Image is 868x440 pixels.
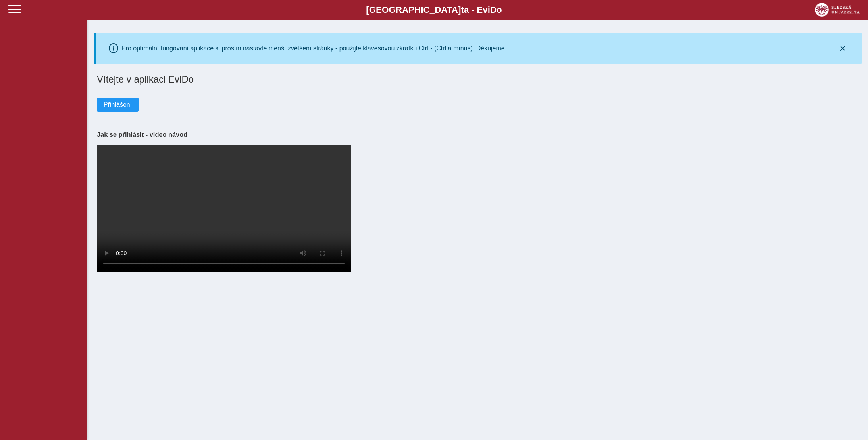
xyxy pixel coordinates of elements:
span: o [497,5,502,15]
img: logo_web_su.png [815,3,860,17]
h1: Vítejte v aplikaci EviDo [97,74,858,85]
span: D [490,5,497,15]
button: Přihlášení [97,98,139,112]
h3: Jak se přihlásit - video návod [97,131,858,138]
span: Přihlášení [104,101,132,108]
span: t [461,5,464,15]
b: [GEOGRAPHIC_DATA] a - Evi [24,5,844,15]
div: Pro optimální fungování aplikace si prosím nastavte menší zvětšení stránky - použijte klávesovou ... [121,45,506,52]
video: Your browser does not support the video tag. [97,145,351,272]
